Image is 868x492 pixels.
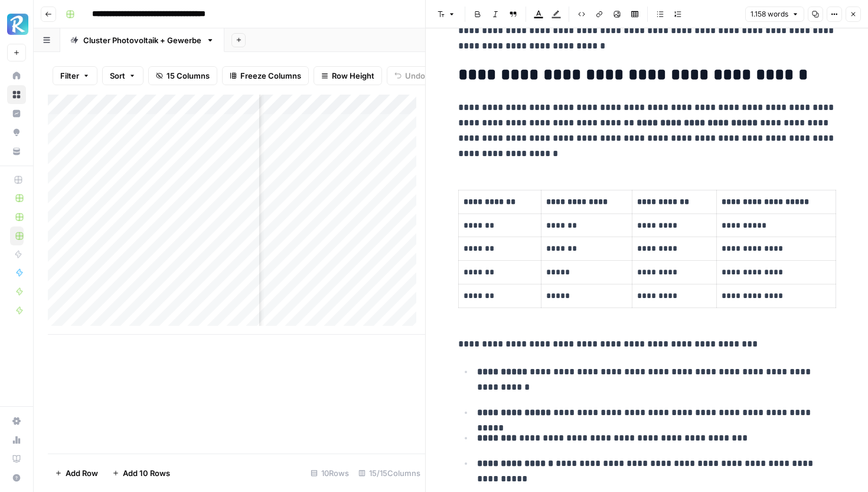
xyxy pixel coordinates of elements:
div: 15/15 Columns [354,464,425,483]
a: Opportunities [7,123,26,142]
span: 1.158 words [750,9,788,20]
img: Radyant Logo [7,14,28,35]
button: Undo [387,66,433,85]
div: 10 Rows [306,464,354,483]
span: Filter [60,70,79,82]
a: Home [7,66,26,85]
a: Your Data [7,142,26,161]
button: Workspace: Radyant [7,9,26,39]
a: Browse [7,85,26,104]
a: Settings [7,412,26,430]
a: Learning Hub [7,449,26,468]
a: Usage [7,430,26,449]
button: Row Height [314,66,382,85]
span: Add 10 Rows [123,467,170,479]
span: Add Row [66,467,98,479]
button: Add Row [48,464,105,483]
div: Cluster Photovoltaik + Gewerbe [83,34,201,46]
button: Sort [102,66,143,85]
button: Add 10 Rows [105,464,177,483]
span: Freeze Columns [240,70,301,82]
button: Filter [53,66,97,85]
span: Undo [405,70,425,82]
button: Help + Support [7,468,26,487]
a: Insights [7,104,26,123]
button: 1.158 words [745,7,804,22]
span: Sort [110,70,125,82]
button: 15 Columns [148,66,217,85]
button: Freeze Columns [222,66,309,85]
span: 15 Columns [167,70,210,82]
span: Row Height [332,70,374,82]
a: Cluster Photovoltaik + Gewerbe [60,28,224,52]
